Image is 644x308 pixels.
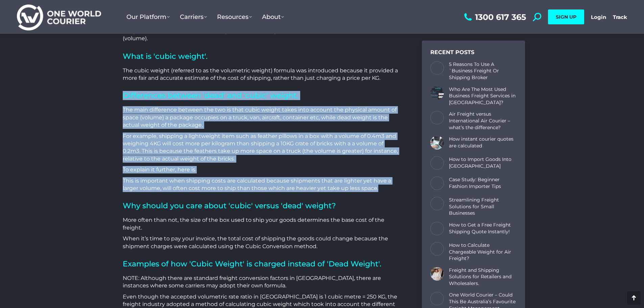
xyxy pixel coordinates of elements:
a: Post image [430,197,444,210]
a: Resources [212,6,257,27]
a: Post image [430,86,444,100]
a: How to Calculate Chargeable Weight for Air Freight? [449,242,517,262]
a: Air Freight versus International Air Courier – what’s the difference? [449,111,517,131]
a: Post image [430,292,444,305]
a: Post image [430,222,444,235]
a: How instant courier quotes are calculated [449,136,517,149]
p: NOTE: Although there are standard freight conversion factors in [GEOGRAPHIC_DATA], there are inst... [123,275,402,290]
a: How to Import Goods Into [GEOGRAPHIC_DATA] [449,156,517,169]
div: Recent Posts [430,49,517,56]
a: How to Get a Free Freight Shipping Quote Instantly! [449,222,517,235]
a: Carriers [175,6,212,27]
h2: Differences between 'dead' and 'cubic' weight. [123,92,402,99]
span: Our Platform [126,13,170,21]
p: The cubic weight (referred to as the volumetric weight) formula was introduced because it provide... [123,67,402,82]
a: Post image [430,61,444,75]
a: SIGN UP [548,9,584,24]
a: Post image [430,242,444,256]
a: Who Are The Most Used Business Freight Services in [GEOGRAPHIC_DATA]? [449,86,517,106]
a: 5 Reasons To Use A `Business Freight Or Shipping Broker [449,61,517,81]
span: About [262,13,284,21]
p: This is important when shipping costs are calculated because shipments that are lighter yet have ... [123,177,402,192]
a: Post image [430,136,444,149]
a: Our Platform [121,6,175,27]
a: 1300 617 365 [462,13,526,21]
a: Login [591,14,606,20]
a: Post image [430,111,444,124]
p: More often than not, the size of the box used to ship your goods determines the base cost of the ... [123,216,402,232]
a: Track [613,14,627,20]
a: Freight and Shipping Solutions for Retailers and Wholesalers. [449,267,517,287]
a: Post image [430,156,444,170]
p: For example, shipping a lightweight item such as feather pillows in a box with a volume of 0.4m3 ... [123,133,402,163]
a: Streamlining Freight Solutions for Small Businesses [449,197,517,217]
h2: Examples of how 'Cubic Weight' is charged instead of 'Dead Weight'. [123,260,402,268]
span: Resources [217,13,252,21]
h2: What is 'cubic weight'. [123,53,402,60]
h2: Why should you care about 'cubic' versus 'dead' weight? [123,202,402,210]
p: To explain it further, here is [123,166,402,173]
p: When it’s time to pay your invoice, the total cost of shipping the goods could change because the... [123,235,402,250]
img: One World Courier [17,3,101,31]
span: Carriers [180,13,207,21]
span: SIGN UP [556,14,576,20]
a: About [257,6,289,27]
a: Case Study: Beginner Fashion Importer Tips [449,176,517,190]
p: The main difference between the two is that cubic weight takes into account the physical amount o... [123,106,402,129]
a: Post image [430,267,444,281]
a: Post image [430,176,444,190]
